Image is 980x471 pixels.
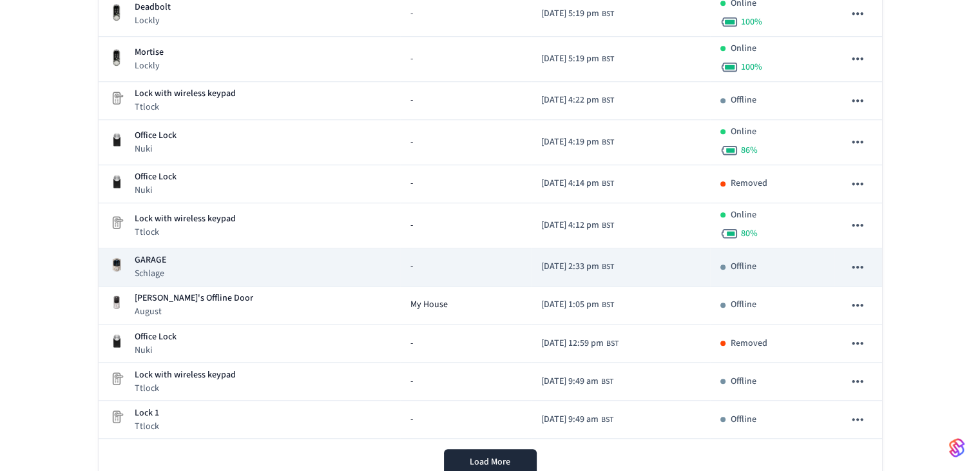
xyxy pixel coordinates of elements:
[135,59,164,72] p: Lockly
[135,406,159,420] p: Lock 1
[135,143,177,155] p: Nuki
[541,413,599,426] span: [DATE] 9:49 am
[135,212,236,226] p: Lock with wireless keypad
[602,8,614,20] span: BST
[541,7,614,21] div: Europe/London
[135,368,236,382] p: Lock with wireless keypad
[541,135,599,149] span: [DATE] 4:19 pm
[541,52,614,66] div: Europe/London
[109,3,124,22] img: Lockly Vision Lock, Front
[410,94,413,107] span: -
[731,298,756,312] p: Offline
[410,219,413,232] span: -
[731,337,767,350] p: Removed
[470,456,510,468] span: Load More
[135,292,253,305] p: [PERSON_NAME]'s Offline Door
[541,177,599,190] span: [DATE] 4:14 pm
[109,371,124,386] img: Placeholder Lock Image
[741,144,758,157] span: 86 %
[606,338,619,350] span: BST
[601,376,613,388] span: BST
[541,298,599,312] span: [DATE] 1:05 pm
[135,330,177,344] p: Office Lock
[741,227,758,240] span: 80 %
[541,298,614,312] div: Europe/London
[135,267,166,280] p: Schlage
[741,61,762,74] span: 100 %
[602,137,614,148] span: BST
[109,174,124,189] img: Nuki Smart Lock 3.0 Pro Black, Front
[410,337,413,350] span: -
[601,414,613,426] span: BST
[135,1,171,14] p: Deadbolt
[731,208,756,222] p: Online
[410,413,413,426] span: -
[731,177,767,190] p: Removed
[741,15,762,28] span: 100 %
[949,437,965,458] img: SeamLogoGradient.69752ec5.svg
[541,337,604,350] span: [DATE] 12:59 pm
[731,375,756,388] p: Offline
[541,260,599,274] span: [DATE] 2:33 pm
[541,375,613,388] div: Europe/London
[602,261,614,273] span: BST
[410,298,448,312] span: My House
[109,257,124,272] img: Schlage Sense Smart Deadbolt with Camelot Trim, Front
[135,129,177,143] p: Office Lock
[541,177,614,190] div: Europe/London
[541,94,599,107] span: [DATE] 4:22 pm
[541,260,614,274] div: Europe/London
[410,260,413,274] span: -
[410,375,413,388] span: -
[135,101,236,114] p: Ttlock
[135,254,166,267] p: GARAGE
[541,94,614,107] div: Europe/London
[109,215,124,230] img: Placeholder Lock Image
[410,7,413,21] span: -
[410,177,413,190] span: -
[109,409,124,425] img: Placeholder Lock Image
[731,42,756,55] p: Online
[135,46,164,59] p: Mortise
[602,54,614,65] span: BST
[109,48,124,67] img: Lockly Vision Lock, Front
[109,132,124,147] img: Nuki Smart Lock 3.0 Pro Black, Front
[541,337,619,350] div: Europe/London
[731,413,756,426] p: Offline
[135,226,236,239] p: Ttlock
[541,375,599,388] span: [DATE] 9:49 am
[109,333,124,348] img: Nuki Smart Lock 3.0 Pro Black, Front
[602,220,614,232] span: BST
[135,420,159,433] p: Ttlock
[541,219,614,232] div: Europe/London
[135,305,253,318] p: August
[602,299,614,311] span: BST
[135,344,177,357] p: Nuki
[135,170,177,184] p: Office Lock
[731,260,756,274] p: Offline
[135,87,236,101] p: Lock with wireless keypad
[541,52,599,66] span: [DATE] 5:19 pm
[135,382,236,395] p: Ttlock
[135,14,171,27] p: Lockly
[541,219,599,232] span: [DATE] 4:12 pm
[135,184,177,197] p: Nuki
[410,52,413,66] span: -
[109,90,124,106] img: Placeholder Lock Image
[541,135,614,149] div: Europe/London
[731,125,756,139] p: Online
[541,413,613,426] div: Europe/London
[541,7,599,21] span: [DATE] 5:19 pm
[109,295,124,310] img: Yale Assure Touchscreen Wifi Smart Lock, Satin Nickel, Front
[410,135,413,149] span: -
[731,94,756,107] p: Offline
[602,178,614,190] span: BST
[602,95,614,106] span: BST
